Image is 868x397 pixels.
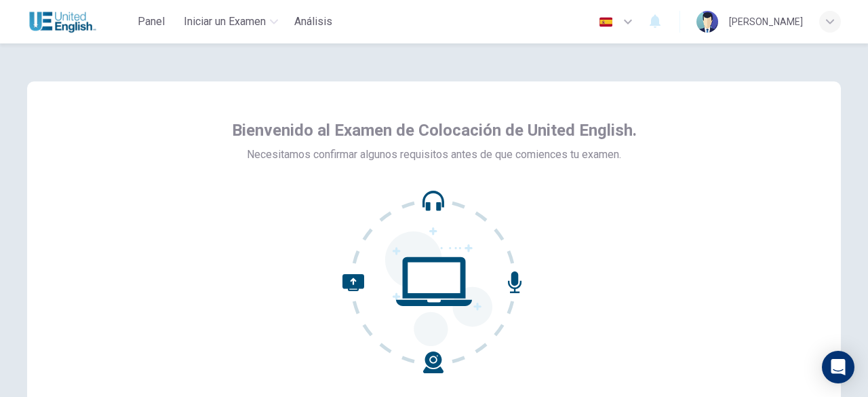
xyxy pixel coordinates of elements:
button: Iniciar un Examen [178,10,283,34]
a: United English logo [27,8,130,35]
span: Panel [138,14,165,30]
span: Análisis [294,14,332,30]
span: Iniciar un Examen [184,14,266,30]
button: Análisis [289,10,338,34]
span: Necesitamos confirmar algunos requisitos antes de que comiences tu examen. [247,147,621,163]
img: United English logo [27,8,98,35]
div: Open Intercom Messenger [822,351,854,383]
img: es [597,17,614,27]
div: [PERSON_NAME] [729,14,803,30]
button: Panel [130,10,173,34]
span: Bienvenido al Examen de Colocación de United English. [232,119,637,141]
img: Profile picture [696,11,718,33]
